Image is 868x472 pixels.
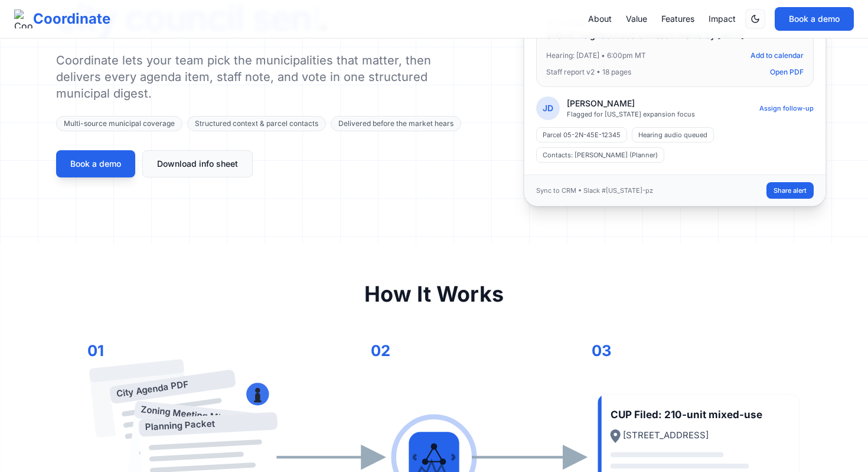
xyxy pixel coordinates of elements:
span: Multi-source municipal coverage [56,116,182,131]
text: Planning Packet [145,418,215,432]
span: Sync to CRM • Slack #[US_STATE]-pz [536,186,653,196]
a: Impact [709,13,736,25]
span: Parcel 05-2N-45E-12345 [536,127,627,143]
a: Coordinate [14,9,110,28]
button: Add to calendar [750,51,804,60]
button: Assign follow-up [759,104,814,113]
text: 02 [371,341,390,360]
button: Open PDF [770,67,804,77]
span: Hearing: [DATE] • 6:00pm MT [546,51,646,60]
span: Hearing audio queued [632,127,714,143]
button: Book a demo [775,7,854,31]
p: Flagged for [US_STATE] expansion focus [567,109,695,119]
span: Coordinate [33,9,110,28]
h2: How It Works [56,282,812,306]
p: Coordinate lets your team pick the municipalities that matter, then delivers every agenda item, s... [56,52,464,102]
text: CUP Filed: 210-unit mixed-use [611,408,762,421]
a: Features [661,13,694,25]
span: Contacts: [PERSON_NAME] (Planner) [536,147,664,163]
p: [PERSON_NAME] [567,98,695,109]
a: About [588,13,612,25]
button: Switch to dark mode [745,9,765,29]
span: Staff report v2 • 18 pages [546,67,631,77]
img: Coordinate [14,9,33,28]
button: Book a demo [56,150,135,177]
div: JD [536,96,560,120]
button: Share alert [766,182,814,199]
a: Download info sheet [142,150,253,177]
text: [STREET_ADDRESS] [623,430,709,441]
text: Zoning Meeting Minutes [141,404,244,425]
text: 01 [87,341,104,360]
text: 03 [592,341,612,360]
span: Structured context & parcel contacts [187,116,326,131]
text: City Agenda PDF [116,379,189,399]
span: Delivered before the market hears [331,116,461,131]
a: Value [626,13,647,25]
